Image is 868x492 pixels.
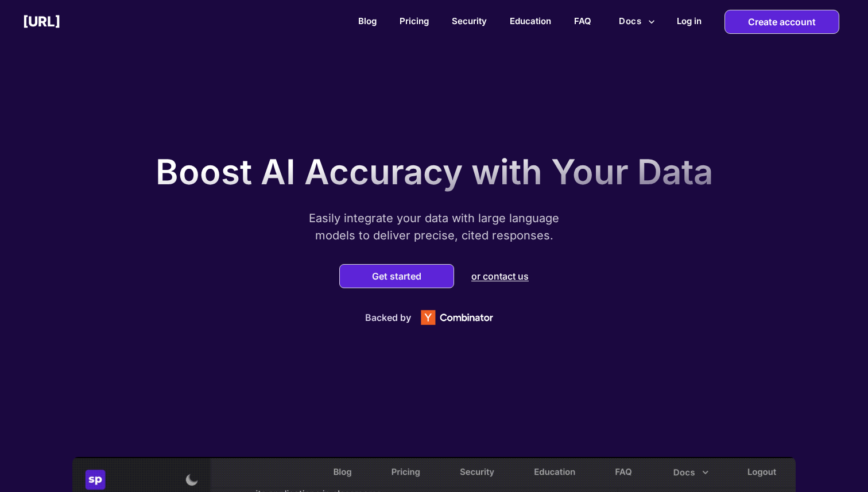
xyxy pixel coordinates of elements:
a: Security [452,16,487,26]
p: Easily integrate your data with large language models to deliver precise, cited responses. [290,210,578,244]
a: Pricing [400,16,429,26]
p: Create account [748,10,816,33]
img: Y Combinator logo [411,304,503,331]
button: Get started [369,270,425,282]
a: FAQ [574,16,591,26]
h2: [URL] [23,13,60,30]
button: more [614,10,660,32]
p: or contact us [471,270,529,282]
a: Education [510,16,551,26]
a: Blog [358,16,377,26]
p: Backed by [365,312,411,323]
p: Boost AI Accuracy with Your Data [156,151,713,192]
h2: Log in [677,16,702,26]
